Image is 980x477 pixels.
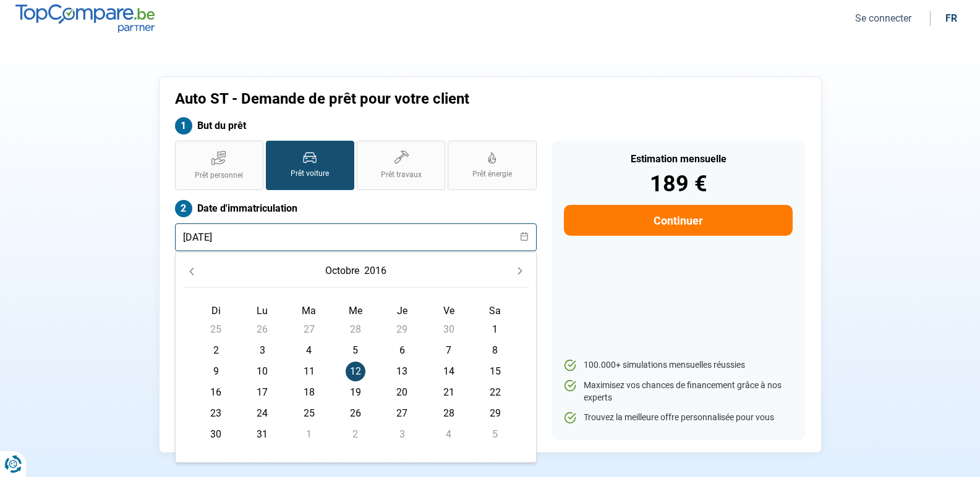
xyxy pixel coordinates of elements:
td: 21 [425,382,472,403]
button: Se connecter [851,12,915,25]
label: Date d'immatriculation [175,200,537,217]
td: 18 [286,382,332,403]
td: 2 [193,340,239,361]
td: 8 [472,340,518,361]
span: 23 [206,404,226,423]
td: 26 [332,403,378,424]
td: 6 [379,340,425,361]
button: Continuer [564,205,792,236]
span: 30 [439,320,459,339]
td: 25 [286,403,332,424]
span: 2 [346,425,365,444]
td: 4 [286,340,332,361]
span: 30 [206,425,226,444]
td: 30 [425,319,472,340]
span: 12 [346,362,365,381]
td: 20 [379,382,425,403]
td: 30 [193,424,239,445]
button: Choose Year [362,260,389,282]
span: 29 [392,320,412,339]
span: 4 [299,341,319,360]
label: But du prêt [175,117,537,135]
td: 5 [332,340,378,361]
td: 11 [286,361,332,382]
td: 13 [379,361,425,382]
span: 27 [392,404,412,423]
span: 27 [299,320,319,339]
button: Next Month [511,262,529,280]
td: 27 [286,319,332,340]
span: Di [211,305,221,317]
td: 10 [239,361,286,382]
span: 25 [206,320,226,339]
td: 9 [193,361,239,382]
span: 20 [392,383,412,402]
span: 1 [485,320,505,339]
td: 28 [332,319,378,340]
td: 1 [472,319,518,340]
span: Prêt travaux [381,170,422,180]
span: 1 [299,425,319,444]
span: Lu [257,305,268,317]
li: Trouvez la meilleure offre personnalisée pour vous [564,412,792,424]
span: Prêt voiture [291,168,329,179]
td: 3 [239,340,286,361]
td: 16 [193,382,239,403]
span: 3 [392,425,412,444]
span: 16 [206,383,226,402]
span: 26 [252,320,272,339]
span: 13 [392,362,412,381]
img: TopCompare.be [15,4,155,32]
td: 5 [472,424,518,445]
span: 19 [346,383,365,402]
span: 4 [439,425,459,444]
span: 31 [252,425,272,444]
span: Prêt personnel [195,170,243,181]
span: 28 [439,404,459,423]
span: 15 [485,362,505,381]
span: 22 [485,383,505,402]
span: 26 [346,404,365,423]
span: 6 [392,341,412,360]
td: 1 [286,424,332,445]
div: Choose Date [175,252,537,463]
span: 17 [252,383,272,402]
td: 12 [332,361,378,382]
td: 28 [425,403,472,424]
td: 4 [425,424,472,445]
span: 3 [252,341,272,360]
span: 21 [439,383,459,402]
td: 24 [239,403,286,424]
li: Maximisez vos chances de financement grâce à nos experts [564,380,792,404]
span: Ve [443,305,454,317]
div: fr [945,12,957,24]
h1: Auto ST - Demande de prêt pour votre client [175,90,644,108]
span: 18 [299,383,319,402]
td: 22 [472,382,518,403]
td: 27 [379,403,425,424]
span: Prêt énergie [472,169,512,180]
span: Sa [489,305,501,317]
span: 29 [485,404,505,423]
td: 29 [472,403,518,424]
span: 11 [299,362,319,381]
td: 26 [239,319,286,340]
div: 189 € [564,173,792,195]
span: 8 [485,341,505,360]
span: 10 [252,362,272,381]
span: 9 [206,362,226,381]
td: 29 [379,319,425,340]
td: 19 [332,382,378,403]
span: 14 [439,362,459,381]
button: Choose Month [323,260,362,282]
td: 3 [379,424,425,445]
li: 100.000+ simulations mensuelles réussies [564,359,792,371]
td: 7 [425,340,472,361]
span: Me [349,305,362,317]
span: 24 [252,404,272,423]
td: 25 [193,319,239,340]
span: 25 [299,404,319,423]
span: 5 [346,341,365,360]
div: Estimation mensuelle [564,154,792,164]
span: 28 [346,320,365,339]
